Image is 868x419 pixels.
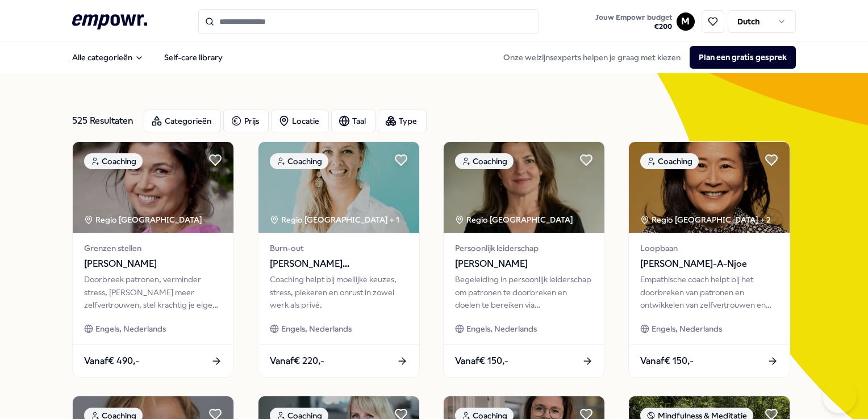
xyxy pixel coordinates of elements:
[84,213,204,226] div: Regio [GEOGRAPHIC_DATA]
[640,213,771,226] div: Regio [GEOGRAPHIC_DATA] + 2
[455,257,593,271] span: [PERSON_NAME]
[455,273,593,311] div: Begeleiding in persoonlijk leiderschap om patronen te doorbreken en doelen te bereiken via bewust...
[640,273,778,311] div: Empathische coach helpt bij het doorbreken van patronen en ontwikkelen van zelfvertrouwen en inne...
[455,153,514,169] div: Coaching
[652,322,722,335] span: Engels, Nederlands
[95,322,166,335] span: Engels, Nederlands
[63,46,232,69] nav: Main
[823,379,857,413] iframe: Help Scout Beacon - Open
[63,46,153,69] button: Alle categorieën
[640,354,694,368] span: Vanaf € 150,-
[640,257,778,271] span: [PERSON_NAME]-A-Njoe
[595,13,672,22] span: Jouw Empowr budget
[595,22,672,31] span: € 200
[223,110,269,132] button: Prijs
[73,142,233,233] img: package image
[281,322,352,335] span: Engels, Nederlands
[690,46,796,69] button: Plan een gratis gesprek
[258,141,420,378] a: package imageCoachingRegio [GEOGRAPHIC_DATA] + 1Burn-out[PERSON_NAME][GEOGRAPHIC_DATA]Coaching he...
[640,242,778,254] span: Loopbaan
[629,142,790,233] img: package image
[144,110,221,132] button: Categorieën
[331,110,375,132] button: Taal
[258,142,419,233] img: package image
[198,9,539,34] input: Search for products, categories or subcategories
[444,142,604,233] img: package image
[270,257,408,271] span: [PERSON_NAME][GEOGRAPHIC_DATA]
[72,141,234,378] a: package imageCoachingRegio [GEOGRAPHIC_DATA] Grenzen stellen[PERSON_NAME]Doorbreek patronen, verm...
[494,46,796,69] div: Onze welzijnsexperts helpen je graag met kiezen
[466,322,537,335] span: Engels, Nederlands
[628,141,790,378] a: package imageCoachingRegio [GEOGRAPHIC_DATA] + 2Loopbaan[PERSON_NAME]-A-NjoeEmpathische coach hel...
[455,213,575,226] div: Regio [GEOGRAPHIC_DATA]
[72,110,135,132] div: 525 Resultaten
[84,153,143,169] div: Coaching
[270,242,408,254] span: Burn-out
[677,12,695,31] button: M
[270,273,408,311] div: Coaching helpt bij moeilijke keuzes, stress, piekeren en onrust in zowel werk als privé.
[270,354,324,368] span: Vanaf € 220,-
[155,46,232,69] a: Self-care library
[270,153,328,169] div: Coaching
[455,242,593,254] span: Persoonlijk leiderschap
[84,273,222,311] div: Doorbreek patronen, verminder stress, [PERSON_NAME] meer zelfvertrouwen, stel krachtig je eigen g...
[84,242,222,254] span: Grenzen stellen
[270,213,399,226] div: Regio [GEOGRAPHIC_DATA] + 1
[84,257,222,271] span: [PERSON_NAME]
[591,10,677,33] a: Jouw Empowr budget€200
[593,11,674,33] button: Jouw Empowr budget€200
[271,110,329,132] button: Locatie
[378,110,427,132] button: Type
[443,141,605,378] a: package imageCoachingRegio [GEOGRAPHIC_DATA] Persoonlijk leiderschap[PERSON_NAME]Begeleiding in p...
[84,354,139,368] span: Vanaf € 490,-
[640,153,699,169] div: Coaching
[455,354,508,368] span: Vanaf € 150,-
